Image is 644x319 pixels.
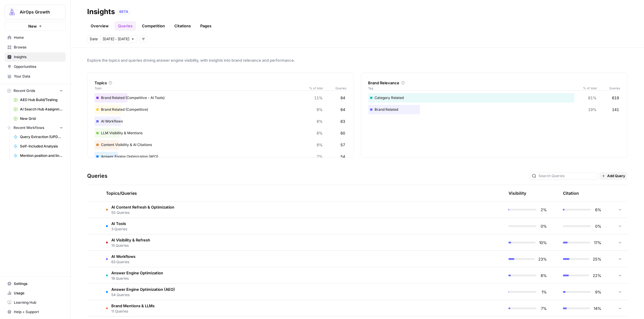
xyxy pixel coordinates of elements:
[317,107,323,113] span: 8%
[368,105,620,114] div: Brand Related
[111,286,175,292] span: Answer Engine Optimization (AEO)
[314,95,323,101] span: 11%
[305,86,323,90] span: % of total
[28,23,37,29] span: New
[579,86,597,90] span: % of total
[341,142,345,148] span: 57
[20,153,63,158] span: Mention position and linked
[5,123,66,132] button: Recent Workflows
[11,95,66,105] a: AEO Hub Build/Testing
[111,259,135,265] span: 63 Queries
[111,276,163,281] span: 18 Queries
[111,237,150,243] span: AI Visibility & Refresh
[341,95,345,101] span: 84
[341,154,345,160] span: 54
[597,86,620,90] span: Queries
[95,86,305,90] span: Topic
[540,289,547,295] span: 1%
[117,9,130,15] div: BETA
[14,45,63,50] span: Browse
[100,35,137,43] button: [DATE] - [DATE]
[138,21,168,31] a: Competition
[5,298,66,307] a: Learning Hub
[11,142,66,151] a: Self-Included Analysis
[538,256,547,262] span: 23%
[95,105,347,114] div: Brand Related (Competitive)
[111,226,127,232] span: 3 Queries
[317,142,323,148] span: 8%
[594,305,601,311] span: 14%
[95,93,347,103] div: Brand Related (Competitive - AI Tools)
[14,54,63,60] span: Insights
[593,256,601,262] span: 25%
[14,281,63,286] span: Settings
[5,72,66,81] a: Your Data
[509,190,526,196] div: Visibility
[111,253,135,259] span: AI Workflows
[7,7,17,17] img: AirOps Growth Logo
[171,21,194,31] a: Citations
[87,21,112,31] a: Overview
[323,86,347,90] span: Queries
[111,204,174,210] span: AI Content Refresh & Optimization
[588,95,597,101] span: 81%
[595,289,601,295] span: 9%
[14,309,63,315] span: Help + Support
[607,173,625,179] span: Add Query
[5,22,66,31] button: New
[14,125,44,130] span: Recent Workflows
[341,107,345,113] span: 64
[368,80,620,86] div: Brand Relevance
[11,132,66,142] a: Query Extraction (UPDATES EXISTING RECORD - Do not alter)
[317,154,323,160] span: 7%
[87,172,107,180] h3: Queries
[95,140,347,150] div: Content Visibility & AI Citations
[20,107,63,112] span: AI Search Hub Assignment
[20,9,55,15] span: AirOps Growth
[20,97,63,103] span: AEO Hub Build/Testing
[588,107,597,113] span: 19%
[95,80,347,86] div: Topics
[87,57,628,63] span: Explore the topics and queries driving answer engine visibility, with insights into brand relevan...
[103,36,129,42] span: [DATE] - [DATE]
[111,292,175,298] span: 54 Queries
[540,223,547,229] span: 0%
[5,33,66,42] a: Home
[5,288,66,298] a: Usage
[5,86,66,95] button: Recent Grids
[600,172,628,180] button: Add Query
[595,223,601,229] span: 0%
[612,107,619,113] span: 141
[14,300,63,305] span: Learning Hub
[11,105,66,114] a: AI Search Hub Assignment
[14,291,63,296] span: Usage
[20,116,63,121] span: New Grid
[87,7,115,16] div: Insights
[5,279,66,288] a: Settings
[111,309,155,314] span: 11 Queries
[539,240,547,246] span: 10%
[20,144,63,149] span: Self-Included Analysis
[368,86,579,90] span: Tag
[594,240,601,246] span: 17%
[317,130,323,136] span: 8%
[14,88,35,93] span: Recent Grids
[111,210,174,215] span: 50 Queries
[5,43,66,52] a: Browse
[595,207,601,213] span: 6%
[14,64,63,69] span: Opportunities
[90,36,98,42] span: Date
[368,93,620,103] div: Category Related
[115,21,136,31] a: Queries
[612,95,619,101] span: 619
[5,5,66,19] button: Workspace: AirOps Growth
[111,270,163,276] span: Answer Engine Optimization
[593,273,601,278] span: 22%
[5,62,66,71] a: Opportunities
[5,52,66,62] a: Insights
[539,173,595,179] input: Search Queries
[341,130,345,136] span: 60
[14,74,63,79] span: Your Data
[14,35,63,40] span: Home
[95,128,347,138] div: LLM Visibility & Mentions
